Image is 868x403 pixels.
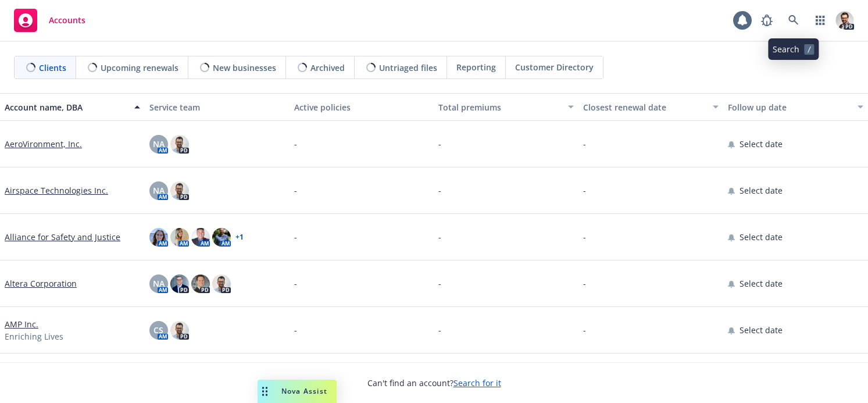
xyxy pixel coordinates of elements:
img: photo [191,274,210,293]
button: Service team [145,93,290,121]
div: Account name, DBA [5,101,127,113]
span: Can't find an account? [367,377,501,389]
img: photo [170,181,189,200]
div: Active policies [294,101,430,113]
a: Airspace Technologies Inc. [5,184,108,197]
div: Service team [149,101,285,113]
span: Select date [740,277,783,290]
div: Total premiums [438,101,561,113]
a: Search for it [453,377,501,388]
span: Upcoming renewals [101,62,178,74]
a: Search [782,9,805,32]
img: photo [212,228,231,247]
span: Nova Assist [281,386,327,396]
span: - [583,138,586,150]
span: - [438,277,441,290]
span: - [294,324,297,336]
span: Select date [740,138,783,150]
span: Archived [310,62,345,74]
a: Accounts [9,4,90,37]
div: Follow up date [728,101,851,113]
span: - [438,184,441,197]
a: Alliance for Safety and Justice [5,231,120,243]
img: photo [835,11,854,30]
a: + 1 [235,234,244,241]
span: - [438,138,441,150]
img: photo [191,228,210,247]
button: Follow up date [723,93,868,121]
a: Switch app [809,9,832,32]
span: Customer Directory [515,61,594,73]
img: photo [149,228,168,247]
img: photo [212,274,231,293]
span: - [583,184,586,197]
span: - [294,184,297,197]
span: NA [153,277,165,290]
span: - [583,277,586,290]
span: CS [153,324,163,336]
span: Untriaged files [379,62,437,74]
img: photo [170,135,189,154]
a: Altera Corporation [5,277,77,290]
span: Select date [740,184,783,197]
span: - [294,231,297,243]
button: Closest renewal date [578,93,723,121]
span: - [294,138,297,150]
div: Closest renewal date [583,101,706,113]
span: - [438,324,441,336]
span: - [438,231,441,243]
span: Select date [740,324,783,336]
span: Select date [740,231,783,243]
button: Nova Assist [258,380,337,403]
span: New businesses [213,62,276,74]
img: photo [170,321,189,340]
span: NA [153,138,165,150]
span: Accounts [49,16,85,25]
span: Clients [39,62,66,74]
span: Enriching Lives [5,330,63,343]
a: AMP Inc. [5,318,38,330]
img: photo [170,228,189,247]
div: Drag to move [258,380,272,403]
span: - [583,324,586,336]
button: Total premiums [434,93,578,121]
img: photo [170,274,189,293]
span: Reporting [456,61,496,73]
span: - [294,277,297,290]
span: - [583,231,586,243]
a: AeroVironment, Inc. [5,138,82,150]
button: Active policies [290,93,434,121]
span: NA [153,184,165,197]
a: Report a Bug [755,9,778,32]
